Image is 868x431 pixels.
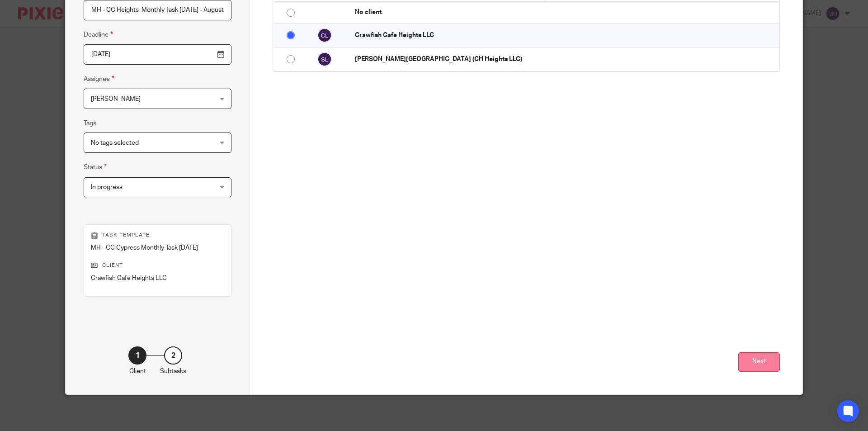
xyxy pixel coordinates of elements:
[160,367,186,376] p: Subtasks
[355,55,775,64] p: [PERSON_NAME][GEOGRAPHIC_DATA] (CH Heights LLC)
[84,44,231,65] input: Use the arrow keys to pick a date
[91,184,123,190] span: In progress
[91,262,224,269] p: Client
[164,346,182,365] div: 2
[738,352,780,372] button: Next
[317,52,332,66] img: svg%3E
[91,274,224,283] p: Crawfish Cafe Heights LLC
[84,119,96,128] label: Tags
[317,28,332,43] img: svg%3E
[91,96,141,102] span: [PERSON_NAME]
[91,232,224,239] p: Task template
[84,74,114,84] label: Assignee
[355,8,775,17] p: No client
[84,29,113,40] label: Deadline
[355,31,775,40] p: Crawfish Cafe Heights LLC
[84,162,107,172] label: Status
[91,140,139,146] span: No tags selected
[129,367,146,376] p: Client
[128,346,146,365] div: 1
[91,243,224,252] p: MH - CC Cypress Monthly Task [DATE]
